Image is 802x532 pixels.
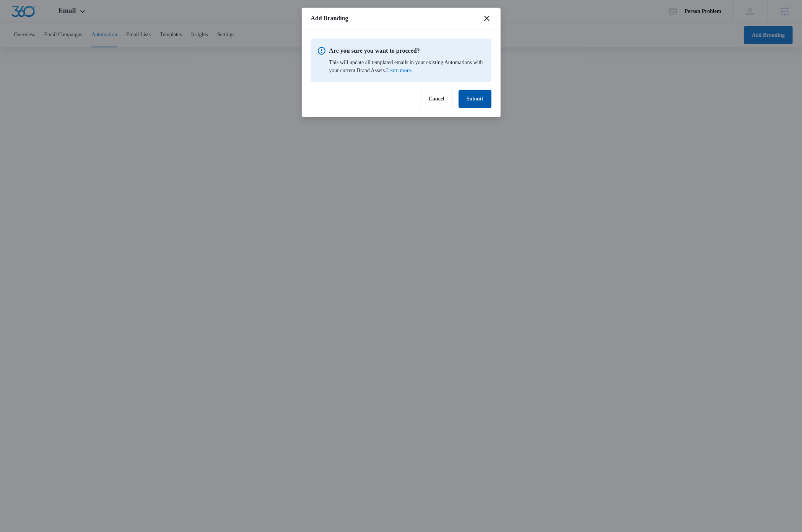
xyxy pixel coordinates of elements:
p: Are you sure you want to proceed? [329,46,485,55]
button: close [482,14,491,23]
h1: Add Branding [311,14,348,23]
button: Submit [459,90,491,108]
p: This will update all templated emails in your existing Automations with your current Brand Assets. [329,58,485,74]
button: Cancel [421,90,452,108]
a: Learn more. [386,68,412,73]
